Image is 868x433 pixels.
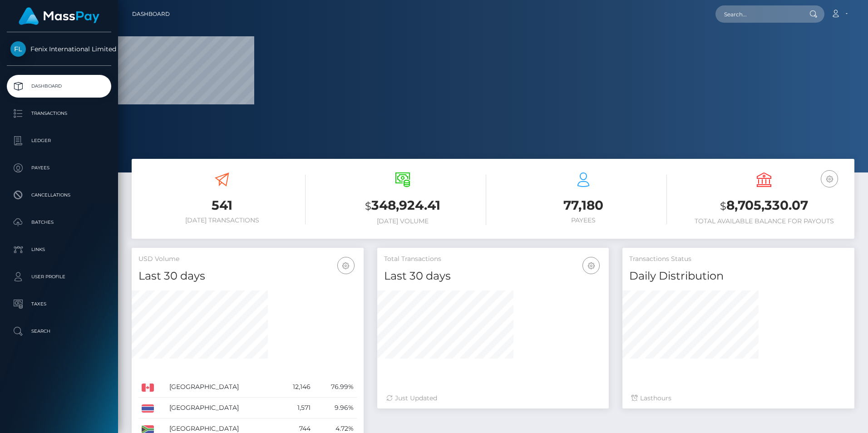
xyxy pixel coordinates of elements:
p: Batches [10,216,108,229]
p: Ledger [10,134,108,148]
span: Fenix International Limited [7,45,111,53]
td: 12,146 [278,377,314,398]
h5: Transactions Status [629,255,848,264]
td: [GEOGRAPHIC_DATA] [166,377,278,398]
td: 9.96% [314,398,357,418]
a: Search [7,320,111,343]
h3: 77,180 [500,197,667,214]
a: Transactions [7,102,111,125]
a: Cancellations [7,184,111,207]
h6: [DATE] Volume [319,217,486,225]
div: Just Updated [386,394,600,403]
p: Taxes [10,297,108,311]
a: Links [7,238,111,261]
h3: 541 [138,197,306,214]
td: 76.99% [314,377,357,398]
img: Fenix International Limited [10,41,26,57]
h4: Last 30 days [138,268,357,284]
p: Links [10,243,108,256]
h5: USD Volume [138,255,357,264]
img: TH.png [142,404,154,413]
h6: [DATE] Transactions [138,216,306,224]
a: Batches [7,211,111,234]
div: Last hours [631,394,845,403]
h4: Daily Distribution [629,268,848,284]
p: Search [10,325,108,338]
p: Payees [10,161,108,175]
p: Dashboard [10,79,108,93]
small: $ [720,200,726,212]
p: Transactions [10,107,108,120]
a: Dashboard [7,75,111,98]
td: 1,571 [278,398,314,418]
input: Search... [715,5,801,23]
img: MassPay Logo [19,7,99,25]
a: Payees [7,157,111,179]
h3: 348,924.41 [319,197,486,215]
h6: Total Available Balance for Payouts [681,217,848,225]
a: Taxes [7,293,111,315]
img: CA.png [142,384,154,392]
a: User Profile [7,266,111,288]
td: [GEOGRAPHIC_DATA] [166,398,278,418]
p: User Profile [10,270,108,284]
h4: Last 30 days [384,268,602,284]
a: Ledger [7,129,111,152]
h5: Total Transactions [384,255,602,264]
h3: 8,705,330.07 [681,197,848,215]
h6: Payees [500,216,667,224]
small: $ [365,200,371,212]
p: Cancellations [10,188,108,202]
a: Dashboard [132,5,170,24]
